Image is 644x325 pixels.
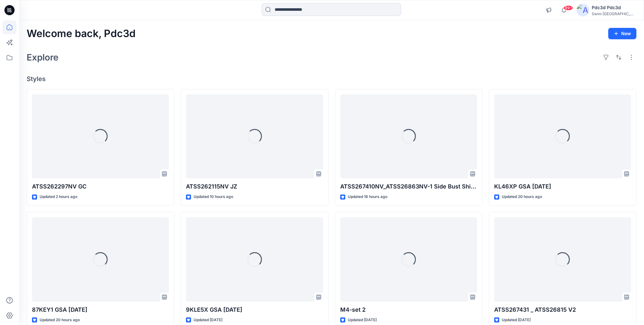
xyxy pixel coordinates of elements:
[592,11,636,16] div: Swim [GEOGRAPHIC_DATA]
[494,305,631,314] p: ATSS267431 _ ATSS26815 V2
[502,194,542,200] p: Updated 20 hours ago
[608,28,636,39] button: New
[348,317,377,323] p: Updated [DATE]
[348,194,387,200] p: Updated 16 hours ago
[27,75,636,83] h4: Styles
[194,194,233,200] p: Updated 10 hours ago
[340,182,477,191] p: ATSS267410NV_ATSS26863NV-1 Side Bust Shirring Version
[40,194,77,200] p: Updated 2 hours ago
[27,28,136,40] h2: Welcome back, Pdc3d
[186,305,323,314] p: 9KLE5X GSA [DATE]
[40,317,80,323] p: Updated 20 hours ago
[186,182,323,191] p: ATSS262115NV JZ
[494,182,631,191] p: KL46XP GSA [DATE]
[32,182,169,191] p: ATSS262297NV GC
[27,52,59,62] h2: Explore
[592,4,636,11] div: Pdc3d Pdc3d
[32,305,169,314] p: 87KEY1 GSA [DATE]
[564,5,573,10] span: 99+
[502,317,531,323] p: Updated [DATE]
[577,4,589,16] img: avatar
[340,305,477,314] p: M4-set 2
[194,317,222,323] p: Updated [DATE]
